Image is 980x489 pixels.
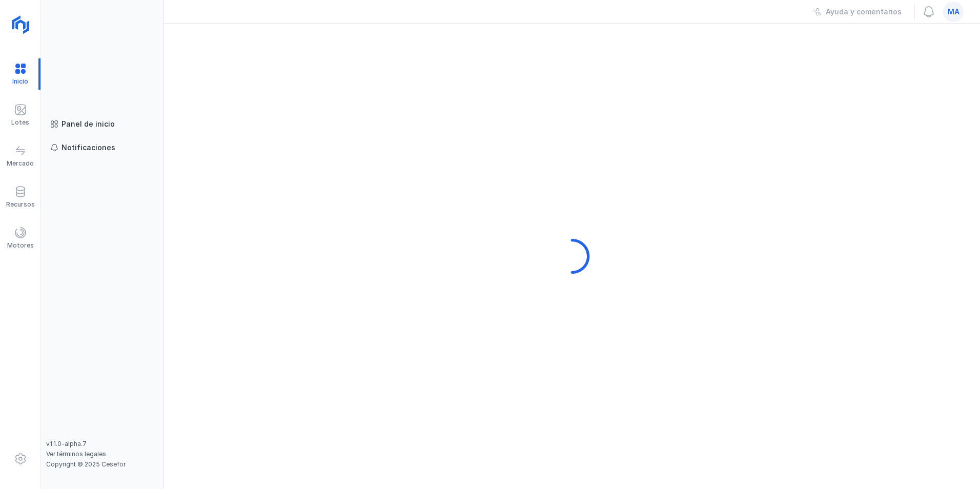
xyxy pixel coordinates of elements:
img: logoRight.svg [8,12,33,37]
div: Notificaciones [62,142,115,153]
button: Ayuda y comentarios [807,3,908,21]
a: Notificaciones [46,138,158,157]
div: Ayuda y comentarios [826,7,902,17]
div: Motores [7,241,34,250]
div: Panel de inicio [62,119,115,129]
a: Ver términos legales [46,450,106,458]
div: Mercado [7,159,34,168]
div: Recursos [6,200,35,209]
div: v1.1.0-alpha.7 [46,440,158,448]
div: Lotes [11,118,29,127]
span: ma [948,7,959,17]
div: Copyright © 2025 Cesefor [46,460,158,468]
a: Panel de inicio [46,115,158,133]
